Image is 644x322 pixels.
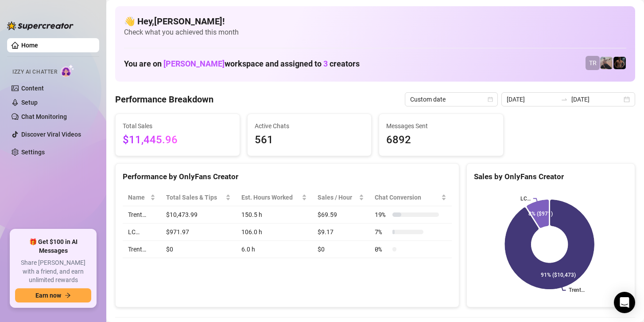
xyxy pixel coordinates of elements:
[123,189,161,206] th: Name
[312,189,370,206] th: Sales / Hour
[569,287,585,294] text: Trent…
[124,59,360,69] h1: You are on workspace and assigned to creators
[236,206,312,224] td: 150.5 h
[161,206,236,224] td: $10,473.99
[15,238,91,255] span: 🎁 Get $100 in AI Messages
[589,58,597,68] span: TR
[123,132,233,149] span: $11,445.96
[12,68,57,76] span: Izzy AI Chatter
[123,206,161,224] td: Trent…
[123,171,452,183] div: Performance by OnlyFans Creator
[128,192,148,202] span: Name
[236,241,312,258] td: 6.0 h
[35,292,61,299] span: Earn now
[163,59,225,68] span: [PERSON_NAME]
[236,224,312,241] td: 106.0 h
[488,97,493,102] span: calendar
[318,192,357,202] span: Sales / Hour
[520,196,531,202] text: LC…
[561,96,568,103] span: swap-right
[410,93,493,106] span: Custom date
[61,64,74,77] img: AI Chatter
[124,27,626,37] span: Check what you achieved this month
[124,15,626,27] h4: 👋 Hey, [PERSON_NAME] !
[255,121,365,131] span: Active Chats
[21,131,81,138] a: Discover Viral Videos
[65,292,71,298] span: arrow-right
[323,59,328,68] span: 3
[600,57,613,69] img: LC
[21,113,67,120] a: Chat Monitoring
[123,224,161,241] td: LC…
[386,121,496,131] span: Messages Sent
[474,171,628,183] div: Sales by OnlyFans Creator
[15,259,91,285] span: Share [PERSON_NAME] with a friend, and earn unlimited rewards
[386,132,496,149] span: 6892
[241,192,300,202] div: Est. Hours Worked
[21,149,45,156] a: Settings
[7,21,74,30] img: logo-BBDzfeDw.svg
[571,94,622,104] input: End date
[312,206,370,224] td: $69.59
[375,210,389,220] span: 19 %
[123,121,233,131] span: Total Sales
[375,227,389,237] span: 7 %
[507,94,557,104] input: Start date
[123,241,161,258] td: Trent…
[561,96,568,103] span: to
[613,57,626,69] img: Trent
[312,224,370,241] td: $9.17
[21,42,38,49] a: Home
[21,85,44,92] a: Content
[312,241,370,258] td: $0
[15,288,91,302] button: Earn nowarrow-right
[166,192,224,202] span: Total Sales & Tips
[161,241,236,258] td: $0
[161,224,236,241] td: $971.97
[115,93,213,106] h4: Performance Breakdown
[161,189,236,206] th: Total Sales & Tips
[614,292,635,313] div: Open Intercom Messenger
[369,189,452,206] th: Chat Conversion
[255,132,365,149] span: 561
[375,192,439,202] span: Chat Conversion
[375,244,389,254] span: 0 %
[21,99,38,106] a: Setup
